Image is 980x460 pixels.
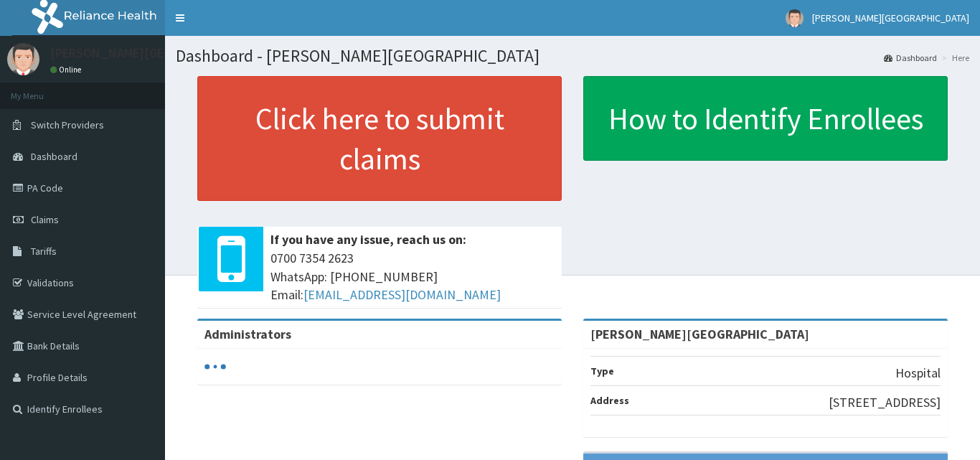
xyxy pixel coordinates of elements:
b: Type [590,365,614,377]
svg: audio-loading [204,356,226,377]
b: Administrators [204,326,291,342]
span: 0700 7354 2623 WhatsApp: [PHONE_NUMBER] Email: [270,249,555,304]
a: Online [50,65,85,75]
img: User Image [786,9,804,27]
span: Tariffs [31,245,57,258]
a: [EMAIL_ADDRESS][DOMAIN_NAME] [303,286,501,303]
a: Dashboard [884,52,937,64]
b: Address [590,394,629,407]
h1: Dashboard - [PERSON_NAME][GEOGRAPHIC_DATA] [176,47,969,65]
span: Dashboard [31,150,77,163]
strong: [PERSON_NAME][GEOGRAPHIC_DATA] [590,326,809,342]
span: Claims [31,213,59,226]
span: Switch Providers [31,118,104,131]
a: How to Identify Enrollees [583,76,948,161]
p: [PERSON_NAME][GEOGRAPHIC_DATA] [50,47,263,60]
span: [PERSON_NAME][GEOGRAPHIC_DATA] [812,11,969,24]
img: User Image [7,43,39,75]
p: Hospital [895,364,941,382]
p: [STREET_ADDRESS] [829,393,941,412]
li: Here [938,52,969,64]
b: If you have any issue, reach us on: [270,231,466,248]
a: Click here to submit claims [197,76,562,201]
